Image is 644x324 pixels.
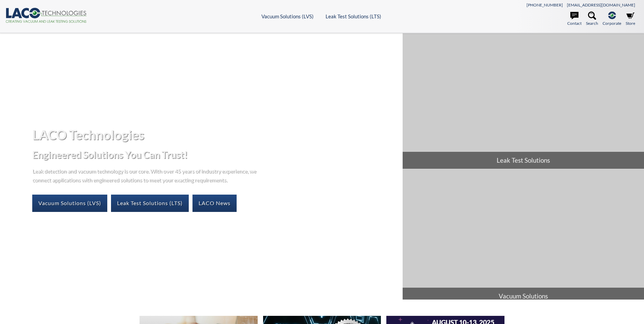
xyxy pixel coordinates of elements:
[32,126,397,143] h1: LACO Technologies
[626,12,635,26] a: Store
[567,2,635,7] a: [EMAIL_ADDRESS][DOMAIN_NAME]
[326,13,381,19] a: Leak Test Solutions (LTS)
[567,12,582,26] a: Contact
[403,33,644,169] a: Leak Test Solutions
[603,20,621,26] span: Corporate
[527,2,563,7] a: [PHONE_NUMBER]
[403,169,644,305] a: Vacuum Solutions
[111,195,189,212] a: Leak Test Solutions (LTS)
[32,195,107,212] a: Vacuum Solutions (LVS)
[192,195,237,212] a: LACO News
[586,12,598,26] a: Search
[32,148,397,161] h2: Engineered Solutions You Can Trust!
[261,13,314,19] a: Vacuum Solutions (LVS)
[403,152,644,169] span: Leak Test Solutions
[403,288,644,305] span: Vacuum Solutions
[32,166,260,184] p: Leak detection and vacuum technology is our core. With over 45 years of industry experience, we c...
